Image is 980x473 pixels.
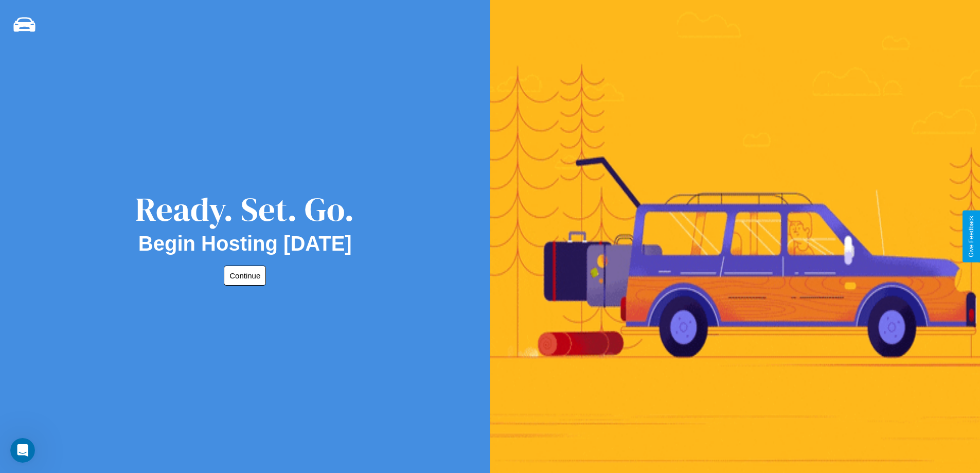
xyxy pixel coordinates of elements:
div: Give Feedback [968,216,975,257]
div: Ready. Set. Go. [135,186,354,232]
button: Continue [224,266,266,286]
iframe: Intercom live chat [10,438,35,463]
h2: Begin Hosting [DATE] [138,232,352,255]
